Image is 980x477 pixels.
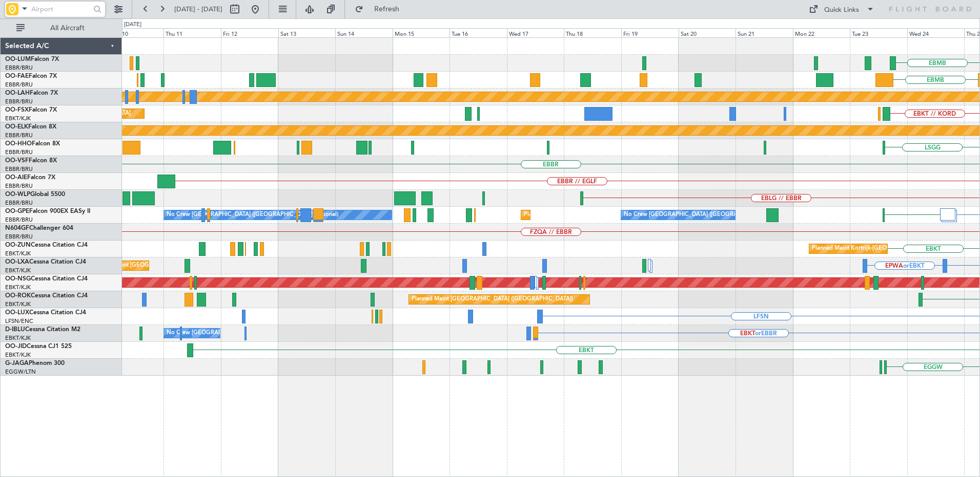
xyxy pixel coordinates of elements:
[412,292,573,307] div: Planned Maint [GEOGRAPHIC_DATA] ([GEOGRAPHIC_DATA])
[850,28,907,37] div: Tue 23
[5,225,73,231] a: N604GFChallenger 604
[5,317,33,325] a: LFSN/ENC
[5,250,31,257] a: EBKT/KJK
[507,28,564,37] div: Wed 17
[5,276,88,282] a: OO-NSGCessna Citation CJ4
[124,20,141,29] div: [DATE]
[793,28,850,37] div: Mon 22
[907,28,965,37] div: Wed 24
[564,28,621,37] div: Thu 18
[278,28,336,37] div: Sat 13
[5,73,29,79] span: OO-FAE
[5,107,29,113] span: OO-FSX
[5,158,57,164] a: OO-VSFFalcon 8X
[27,25,108,32] span: All Aircraft
[5,64,33,72] a: EBBR/BRU
[5,115,31,122] a: EBKT/KJK
[621,28,679,37] div: Fri 19
[450,28,507,37] div: Tue 16
[5,73,57,79] a: OO-FAEFalcon 7X
[5,327,25,333] span: D-IBLU
[5,343,72,350] a: OO-JIDCessna CJ1 525
[5,132,33,139] a: EBBR/BRU
[736,28,793,37] div: Sun 21
[524,207,709,223] div: Planned Maint [GEOGRAPHIC_DATA] ([GEOGRAPHIC_DATA] National)
[31,2,90,17] input: Airport
[5,124,28,130] span: OO-ELK
[335,28,393,37] div: Sun 14
[5,175,55,181] a: OO-AIEFalcon 7X
[5,327,80,333] a: D-IBLUCessna Citation M2
[5,175,27,181] span: OO-AIE
[221,28,278,37] div: Fri 12
[5,141,32,147] span: OO-HHO
[5,360,65,366] a: G-JAGAPhenom 300
[5,293,31,299] span: OO-ROK
[5,158,29,164] span: OO-VSF
[5,293,88,299] a: OO-ROKCessna Citation CJ4
[5,242,88,248] a: OO-ZUNCessna Citation CJ4
[5,259,29,265] span: OO-LXA
[824,5,859,15] div: Quick Links
[167,326,338,341] div: No Crew [GEOGRAPHIC_DATA] ([GEOGRAPHIC_DATA] National)
[5,276,31,282] span: OO-NSG
[5,343,27,350] span: OO-JID
[812,241,931,256] div: Planned Maint Kortrijk-[GEOGRAPHIC_DATA]
[5,107,57,113] a: OO-FSXFalcon 7X
[164,28,221,37] div: Thu 11
[365,6,409,13] span: Refresh
[393,28,450,37] div: Mon 15
[5,98,33,105] a: EBBR/BRU
[5,368,36,376] a: EGGW/LTN
[5,191,65,198] a: OO-WLPGlobal 5500
[5,334,31,342] a: EBKT/KJK
[5,191,30,198] span: OO-WLP
[5,225,29,231] span: N604GF
[5,310,29,316] span: OO-LUX
[5,141,60,147] a: OO-HHOFalcon 8X
[5,360,29,366] span: G-JAGA
[5,199,33,207] a: EBBR/BRU
[5,351,31,359] a: EBKT/KJK
[5,267,31,274] a: EBKT/KJK
[5,242,31,248] span: OO-ZUN
[174,5,222,14] span: [DATE] - [DATE]
[5,284,31,291] a: EBKT/KJK
[5,233,33,241] a: EBBR/BRU
[5,81,33,89] a: EBBR/BRU
[5,208,29,214] span: OO-GPE
[5,216,33,224] a: EBBR/BRU
[5,90,30,96] span: OO-LAH
[5,124,56,130] a: OO-ELKFalcon 8X
[5,208,90,214] a: OO-GPEFalcon 900EX EASy II
[804,1,880,17] button: Quick Links
[5,56,31,62] span: OO-LUM
[5,90,58,96] a: OO-LAHFalcon 7X
[5,182,33,190] a: EBBR/BRU
[5,310,86,316] a: OO-LUXCessna Citation CJ4
[624,207,795,223] div: No Crew [GEOGRAPHIC_DATA] ([GEOGRAPHIC_DATA] National)
[5,165,33,173] a: EBBR/BRU
[350,1,412,17] button: Refresh
[11,20,111,36] button: All Aircraft
[679,28,736,37] div: Sat 20
[5,259,86,265] a: OO-LXACessna Citation CJ4
[5,148,33,156] a: EBBR/BRU
[167,207,338,223] div: No Crew [GEOGRAPHIC_DATA] ([GEOGRAPHIC_DATA] National)
[107,28,164,37] div: Wed 10
[5,300,31,308] a: EBKT/KJK
[5,56,59,62] a: OO-LUMFalcon 7X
